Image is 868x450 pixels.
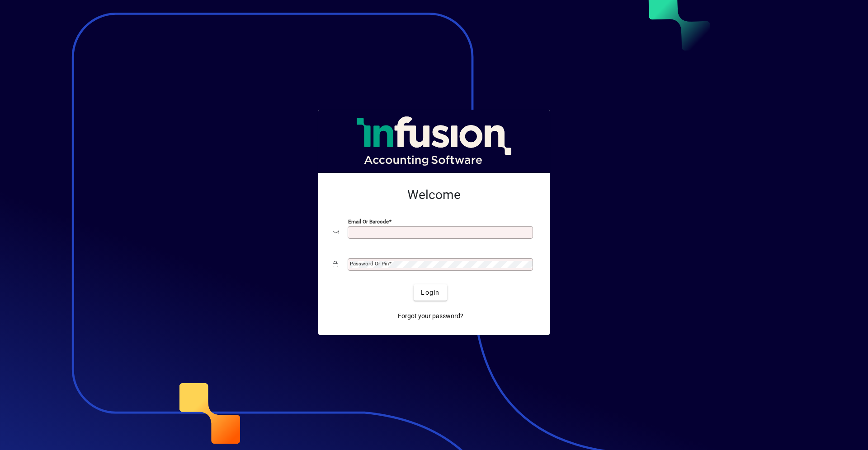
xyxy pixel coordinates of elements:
[350,260,389,267] mat-label: Password or Pin
[398,311,463,321] span: Forgot your password?
[394,308,467,324] a: Forgot your password?
[414,284,447,301] button: Login
[348,218,389,225] mat-label: Email or Barcode
[333,187,535,203] h2: Welcome
[421,288,439,297] span: Login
